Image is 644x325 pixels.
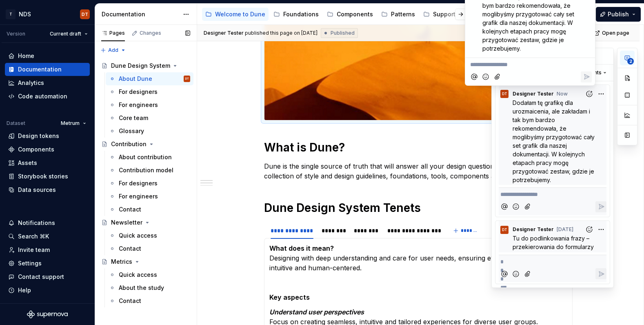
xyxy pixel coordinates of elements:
button: Reply [581,71,592,82]
a: Metrics [98,255,193,268]
div: Settings [18,259,42,267]
a: Home [5,49,90,62]
div: Contact [119,205,141,214]
div: For engineers [119,192,158,200]
a: Contribution [98,138,193,151]
div: Page tree [202,6,468,22]
a: Foundations [270,8,322,21]
div: Metrics [111,258,132,266]
div: About Dune [119,75,152,83]
span: Publish [608,10,629,18]
div: T [6,9,16,19]
div: Composer editor [469,58,592,69]
div: Analytics [18,79,44,87]
div: About the study [119,284,164,292]
span: Published [331,30,355,36]
button: Metrum [57,118,90,129]
a: Design tokens [5,129,90,142]
strong: What does it mean? [269,244,334,252]
strong: Key aspects [269,293,310,301]
div: Glossary [119,127,144,135]
a: For engineers [106,98,193,111]
button: Current draft [46,28,91,40]
span: Current draft [50,31,81,37]
div: Storybook stories [18,172,68,180]
a: Glossary [106,125,193,138]
button: Publish [596,7,641,22]
span: Open page [602,30,629,36]
div: Documentation [18,65,62,73]
div: Foundations [283,10,319,18]
div: Contact support [18,273,64,281]
a: Components [324,8,376,21]
p: Dune is the single source of truth that will answer all your design questions. You will find here... [264,161,573,181]
a: For designers [106,177,193,190]
h1: Dune Design System Tenets [264,200,573,215]
a: Analytics [5,76,90,89]
button: Contact support [5,270,90,283]
div: Quick access [119,232,157,240]
a: Welcome to Dune [202,8,269,21]
div: Components [18,145,54,154]
div: DT [82,11,88,18]
div: Welcome to Dune [215,10,265,18]
a: Contact [106,294,193,307]
a: Open page [592,27,633,39]
a: Core team [106,111,193,125]
span: Add [108,47,118,53]
a: Contact [106,203,193,216]
div: Dune Design System [111,62,170,70]
div: Contact [119,297,141,305]
div: Core team [119,114,148,122]
a: Settings [5,257,90,270]
button: Attach files [492,71,503,82]
div: Changes [140,30,161,36]
div: Page tree [98,59,193,307]
button: Add emoji [480,71,491,82]
a: Documentation [5,63,90,76]
a: About DuneDT [106,72,193,85]
a: Support [420,8,459,21]
em: Understand user perspectives [269,308,364,316]
button: Search ⌘K [5,230,90,243]
div: published this page on [DATE] [245,30,318,36]
p: Designing with deep understanding and care for user needs, ensuring every interaction feels intui... [269,243,567,273]
div: Newsletter [111,218,142,227]
a: Code automation [5,90,90,103]
h1: What is Dune? [264,140,573,155]
div: Version [7,31,25,37]
div: DT [185,75,189,83]
a: Storybook stories [5,170,90,183]
a: Patterns [378,8,418,21]
a: About contribution [106,151,193,164]
div: Components [337,10,373,18]
button: Add [98,45,129,56]
div: Documentation [102,10,179,18]
button: Help [5,284,90,297]
div: Search ⌘K [18,232,49,240]
div: Patterns [391,10,415,18]
div: Contribution [111,140,147,148]
a: Quick access [106,268,193,281]
div: Contact [119,245,141,253]
div: Data sources [18,186,56,194]
a: Dune Design System [98,59,193,72]
a: Newsletter [98,216,193,229]
a: Invite team [5,243,90,256]
div: For engineers [119,101,158,109]
a: Supernova Logo [27,310,68,318]
div: Notifications [18,219,55,227]
div: About contribution [119,153,172,161]
div: Home [18,52,34,60]
a: Quick access [106,229,193,242]
div: Dataset [7,120,25,127]
a: Contribution model [106,164,193,177]
div: Code automation [18,92,67,100]
button: Notifications [5,216,90,229]
a: Data sources [5,183,90,196]
div: Quick access [119,271,157,279]
div: Design tokens [18,132,59,140]
div: NDS [19,10,31,18]
a: About the study [106,281,193,294]
span: Designer Tester [204,30,244,36]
